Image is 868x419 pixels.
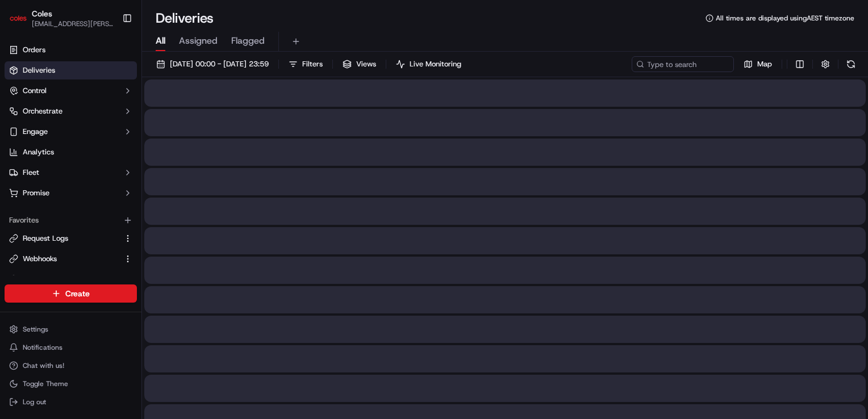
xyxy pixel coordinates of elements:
[9,254,119,264] a: Webhooks
[23,361,64,370] span: Chat with us!
[156,34,165,48] span: All
[32,8,52,19] button: Coles
[5,394,137,410] button: Log out
[5,143,137,161] a: Analytics
[23,379,68,388] span: Toggle Theme
[5,358,137,374] button: Chat with us!
[23,397,46,407] span: Log out
[356,59,376,69] span: Views
[5,250,137,268] button: Webhooks
[283,56,328,72] button: Filters
[5,41,137,59] a: Orders
[5,102,137,120] button: Orchestrate
[738,56,777,72] button: Map
[23,233,68,244] span: Request Logs
[23,65,55,76] span: Deliveries
[179,34,218,48] span: Assigned
[32,19,113,28] button: [EMAIL_ADDRESS][PERSON_NAME][PERSON_NAME][DOMAIN_NAME]
[156,9,214,27] h1: Deliveries
[5,376,137,392] button: Toggle Theme
[9,9,27,27] img: Coles
[23,86,47,96] span: Control
[23,254,57,264] span: Webhooks
[151,56,274,72] button: [DATE] 00:00 - [DATE] 23:59
[23,274,80,284] span: Pickup Locations
[5,5,118,32] button: ColesColes[EMAIL_ADDRESS][PERSON_NAME][PERSON_NAME][DOMAIN_NAME]
[5,61,137,79] a: Deliveries
[5,123,137,141] button: Engage
[231,34,265,48] span: Flagged
[23,167,39,178] span: Fleet
[391,56,466,72] button: Live Monitoring
[5,340,137,355] button: Notifications
[843,56,859,72] button: Refresh
[337,56,381,72] button: Views
[9,233,119,244] a: Request Logs
[302,59,323,69] span: Filters
[5,82,137,100] button: Control
[23,127,48,137] span: Engage
[23,106,62,116] span: Orchestrate
[65,288,90,299] span: Create
[5,270,137,288] button: Pickup Locations
[23,325,48,334] span: Settings
[23,188,49,198] span: Promise
[23,343,62,352] span: Notifications
[170,59,269,69] span: [DATE] 00:00 - [DATE] 23:59
[5,229,137,248] button: Request Logs
[23,147,54,157] span: Analytics
[5,321,137,337] button: Settings
[23,45,45,55] span: Orders
[9,274,119,284] a: Pickup Locations
[5,211,137,229] div: Favorites
[757,59,772,69] span: Map
[632,56,734,72] input: Type to search
[410,59,461,69] span: Live Monitoring
[716,14,854,23] span: All times are displayed using AEST timezone
[5,284,137,303] button: Create
[5,164,137,182] button: Fleet
[5,184,137,202] button: Promise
